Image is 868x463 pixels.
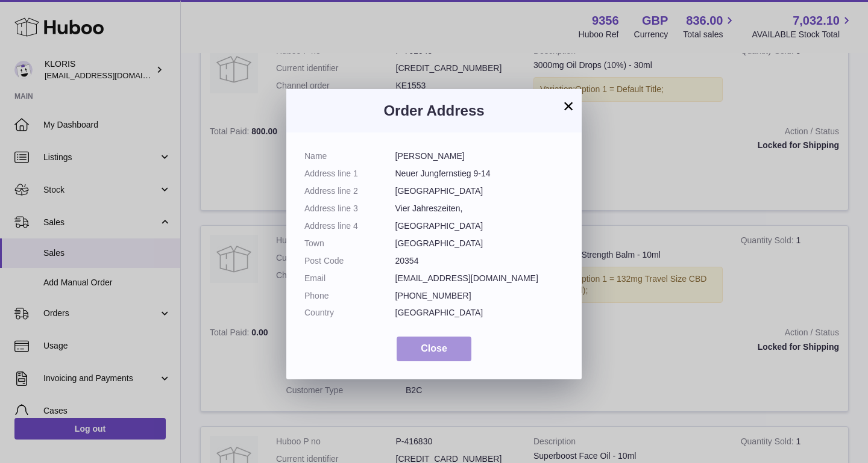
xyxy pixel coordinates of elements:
[304,307,395,319] dt: Country
[395,255,564,267] dd: 20354
[395,307,564,319] dd: [GEOGRAPHIC_DATA]
[395,273,564,284] dd: [EMAIL_ADDRESS][DOMAIN_NAME]
[304,203,395,214] dt: Address line 3
[304,255,395,267] dt: Post Code
[395,238,564,249] dd: [GEOGRAPHIC_DATA]
[304,273,395,284] dt: Email
[304,185,395,197] dt: Address line 2
[397,337,471,361] button: Close
[395,151,564,162] dd: [PERSON_NAME]
[304,220,395,232] dt: Address line 4
[304,151,395,162] dt: Name
[395,290,564,302] dd: [PHONE_NUMBER]
[304,168,395,179] dt: Address line 1
[421,343,447,353] span: Close
[395,203,564,214] dd: Vier Jahreszeiten,
[395,220,564,232] dd: [GEOGRAPHIC_DATA]
[304,238,395,249] dt: Town
[304,101,564,120] h3: Order Address
[395,185,564,197] dd: [GEOGRAPHIC_DATA]
[304,290,395,302] dt: Phone
[395,168,564,179] dd: Neuer Jungfernstieg 9-14
[561,99,576,113] button: ×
